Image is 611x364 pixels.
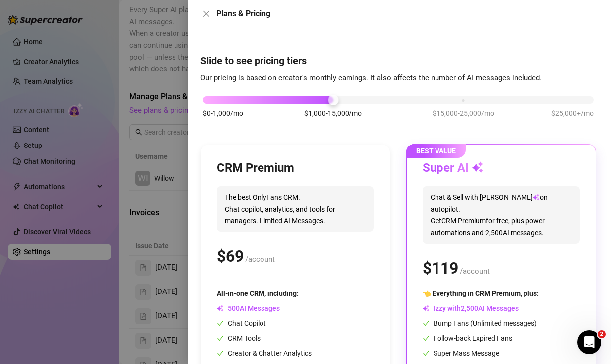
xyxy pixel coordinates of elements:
span: Izzy with AI Messages [423,304,519,312]
span: BEST VALUE [406,144,466,158]
span: $ [217,247,244,266]
span: Chat & Sell with [PERSON_NAME] on autopilot. Get CRM Premium for free, plus power automations and... [423,186,580,244]
h3: CRM Premium [217,160,294,176]
span: Creator & Chatter Analytics [217,349,312,357]
span: /account [460,267,490,276]
span: 👈 Everything in CRM Premium, plus: [423,290,539,297]
span: Bump Fans (Unlimited messages) [423,319,537,327]
span: $15,000-25,000/mo [433,108,494,119]
span: check [423,350,430,357]
span: Follow-back Expired Fans [423,334,512,342]
span: check [423,335,430,342]
span: Chat Copilot [217,319,266,327]
span: AI Messages [217,304,280,312]
span: 2 [598,330,606,338]
span: close [202,10,210,18]
span: Our pricing is based on creator's monthly earnings. It also affects the number of AI messages inc... [200,73,542,82]
span: Super Mass Message [423,349,499,357]
h4: Slide to see pricing tiers [200,54,599,68]
span: check [423,320,430,327]
span: All-in-one CRM, including: [217,290,299,297]
span: $1,000-15,000/mo [304,108,362,119]
span: The best OnlyFans CRM. Chat copilot, analytics, and tools for managers. Limited AI Messages. [217,186,374,232]
span: $0-1,000/mo [203,108,243,119]
span: $25,000+/mo [551,108,594,119]
span: /account [245,255,275,264]
span: check [217,320,224,327]
span: CRM Tools [217,334,261,342]
span: check [217,350,224,357]
span: check [217,335,224,342]
h3: Super AI [423,160,484,176]
div: Plans & Pricing [216,8,599,20]
iframe: Intercom live chat [577,330,601,354]
span: $ [423,259,458,278]
button: Close [200,8,212,20]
